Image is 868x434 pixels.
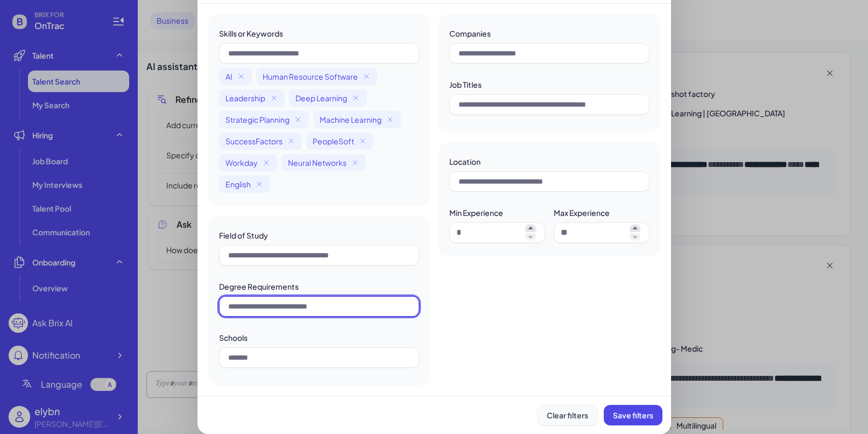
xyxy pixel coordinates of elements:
label: Job Titles [449,80,482,89]
span: Save filters [613,410,653,420]
span: Leadership [225,93,265,103]
label: Schools [219,333,248,342]
span: SuccessFactors [225,136,283,146]
span: PeopleSoft [313,136,354,146]
label: Degree Requirements [219,282,299,291]
label: Location [449,157,481,166]
span: Strategic Planning [225,114,290,125]
span: English [225,179,251,190]
span: Neural Networks [288,157,347,168]
span: AI [225,71,232,82]
span: Workday [225,157,258,168]
span: Machine Learning [320,114,382,125]
span: Clear filters [547,410,588,420]
label: Companies [449,29,491,38]
label: Field of Study [219,230,268,240]
label: Min Experience [449,208,503,218]
span: Deep Learning [295,93,347,103]
button: Save filters [604,405,662,425]
span: Human Resource Software [263,71,358,82]
button: Clear filters [538,405,597,425]
label: Max Experience [554,208,610,218]
label: Skills or Keywords [219,29,283,38]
